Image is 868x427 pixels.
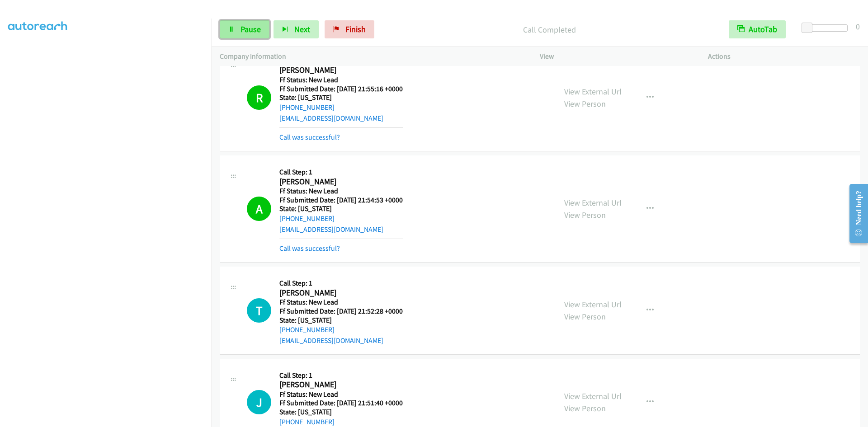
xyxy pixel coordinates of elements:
[279,316,403,325] h5: State: [US_STATE]
[279,114,383,122] a: [EMAIL_ADDRESS][DOMAIN_NAME]
[279,380,403,390] h2: [PERSON_NAME]
[220,20,269,38] a: Pause
[345,24,366,34] span: Finish
[564,210,606,220] a: View Person
[564,403,606,413] a: View Person
[279,307,403,316] h5: Ff Submitted Date: [DATE] 21:52:28 +0000
[279,288,403,298] h2: [PERSON_NAME]
[842,178,868,249] iframe: Resource Center
[279,187,403,196] h5: Ff Status: New Lead
[325,20,374,38] a: Finish
[247,298,271,323] h1: T
[279,177,403,187] h2: [PERSON_NAME]
[279,93,403,102] h5: State: [US_STATE]
[274,20,319,38] button: Next
[540,51,692,62] p: View
[279,244,340,253] a: Call was successful?
[279,336,383,345] a: [EMAIL_ADDRESS][DOMAIN_NAME]
[564,311,606,322] a: View Person
[279,325,335,334] a: [PHONE_NUMBER]
[564,99,606,109] a: View Person
[279,75,403,84] h5: Ff Status: New Lead
[387,23,712,36] p: Call Completed
[279,279,403,288] h5: Call Step: 1
[294,24,310,34] span: Next
[247,197,271,221] h1: A
[247,298,271,323] div: The call is yet to be attempted
[279,371,403,380] h5: Call Step: 1
[564,391,622,401] a: View External Url
[279,418,335,426] a: [PHONE_NUMBER]
[564,86,622,97] a: View External Url
[247,390,271,414] h1: J
[708,51,860,62] p: Actions
[279,65,403,75] h2: [PERSON_NAME]
[241,24,261,34] span: Pause
[279,133,340,141] a: Call was successful?
[279,225,383,234] a: [EMAIL_ADDRESS][DOMAIN_NAME]
[806,24,848,32] div: Delay between calls (in seconds)
[279,298,403,307] h5: Ff Status: New Lead
[220,51,524,62] p: Company Information
[564,299,622,310] a: View External Url
[279,390,403,399] h5: Ff Status: New Lead
[247,390,271,414] div: The call is yet to be attempted
[279,408,403,417] h5: State: [US_STATE]
[247,85,271,110] h1: R
[856,20,860,33] div: 0
[279,204,403,213] h5: State: [US_STATE]
[279,168,403,177] h5: Call Step: 1
[279,214,335,223] a: [PHONE_NUMBER]
[279,103,335,112] a: [PHONE_NUMBER]
[729,20,786,38] button: AutoTab
[279,196,403,205] h5: Ff Submitted Date: [DATE] 21:54:53 +0000
[564,197,622,208] a: View External Url
[279,84,403,94] h5: Ff Submitted Date: [DATE] 21:55:16 +0000
[279,399,403,408] h5: Ff Submitted Date: [DATE] 21:51:40 +0000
